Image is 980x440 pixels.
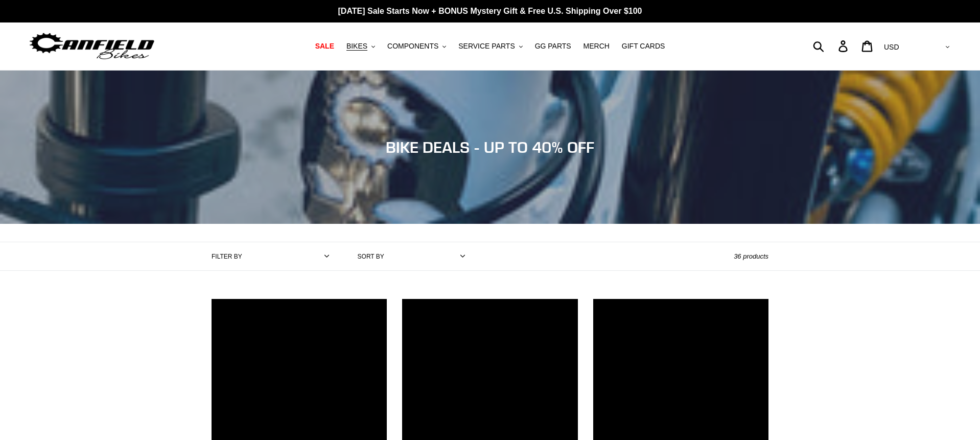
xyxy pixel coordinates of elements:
[584,42,610,51] span: MERCH
[386,138,594,156] span: BIKE DEALS - UP TO 40% OFF
[453,39,527,53] button: SERVICE PARTS
[535,42,571,51] span: GG PARTS
[734,252,768,260] span: 36 products
[341,39,380,53] button: BIKES
[530,39,576,53] a: GG PARTS
[315,42,334,51] span: SALE
[387,42,438,51] span: COMPONENTS
[358,252,384,261] label: Sort by
[346,42,367,51] span: BIKES
[212,252,242,261] label: Filter by
[458,42,515,51] span: SERVICE PARTS
[310,39,339,53] a: SALE
[622,42,665,51] span: GIFT CARDS
[382,39,451,53] button: COMPONENTS
[617,39,670,53] a: GIFT CARDS
[819,35,845,57] input: Search
[28,30,156,62] img: Canfield Bikes
[578,39,615,53] a: MERCH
